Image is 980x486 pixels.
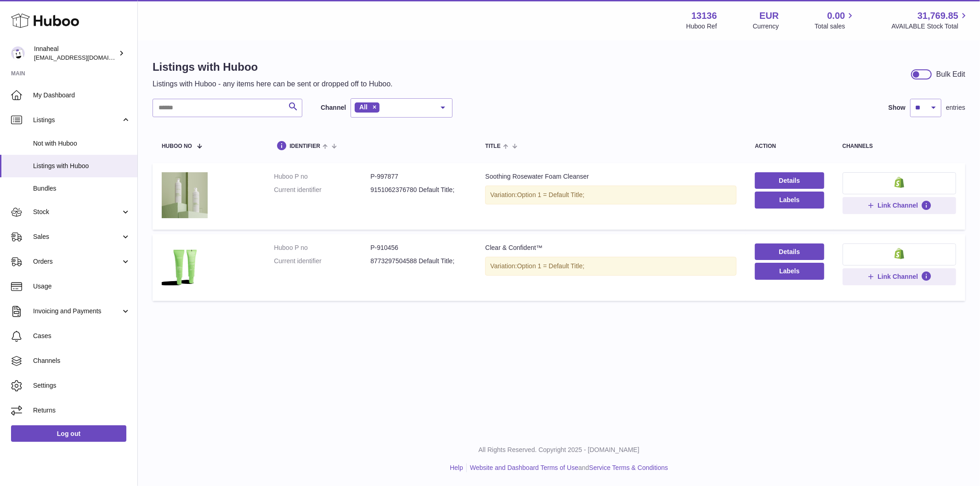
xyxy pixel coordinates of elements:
[517,191,584,198] span: Option 1 = Default Title;
[815,22,855,31] span: Total sales
[33,381,130,390] span: Settings
[755,172,824,189] a: Details
[878,272,918,281] span: Link Channel
[274,257,370,266] dt: Current identifier
[891,22,969,31] span: AVAILABLE Stock Total
[162,243,208,289] img: Clear & Confident™
[946,103,965,112] span: entries
[485,243,736,252] div: Clear & Confident™
[467,463,668,472] li: and
[370,186,467,194] dd: 9151062376780 Default Title;
[33,91,130,100] span: My Dashboard
[485,257,736,276] div: Variation:
[34,54,135,61] span: [EMAIL_ADDRESS][DOMAIN_NAME]
[517,262,584,270] span: Option 1 = Default Title;
[485,143,500,149] span: title
[33,232,121,241] span: Sales
[33,356,130,365] span: Channels
[33,257,121,266] span: Orders
[450,464,463,471] a: Help
[321,103,346,112] label: Channel
[359,103,368,111] span: All
[33,184,130,193] span: Bundles
[815,10,855,31] a: 0.00 Total sales
[33,139,130,148] span: Not with Huboo
[153,60,393,74] h1: Listings with Huboo
[895,177,904,188] img: shopify-small.png
[370,172,467,181] dd: P-997877
[274,243,370,252] dt: Huboo P no
[878,201,918,209] span: Link Channel
[843,268,957,285] button: Link Channel
[470,464,578,471] a: Website and Dashboard Terms of Use
[162,143,192,149] span: Huboo no
[153,79,393,89] p: Listings with Huboo - any items here can be sent or dropped off to Huboo.
[936,69,965,79] div: Bulk Edit
[485,186,736,204] div: Variation:
[589,464,668,471] a: Service Terms & Conditions
[33,116,121,124] span: Listings
[274,172,370,181] dt: Huboo P no
[33,282,130,291] span: Usage
[891,10,969,31] a: 31,769.85 AVAILABLE Stock Total
[918,10,958,22] span: 31,769.85
[889,103,906,112] label: Show
[691,10,717,22] strong: 13136
[33,332,130,340] span: Cases
[755,192,824,208] button: Labels
[759,10,779,22] strong: EUR
[485,172,736,181] div: Soothing Rosewater Foam Cleanser
[370,243,467,252] dd: P-910456
[755,243,824,260] a: Details
[11,425,126,442] a: Log out
[686,22,717,31] div: Huboo Ref
[755,143,824,149] div: action
[370,257,467,266] dd: 8773297504588 Default Title;
[33,307,121,316] span: Invoicing and Payments
[274,186,370,194] dt: Current identifier
[843,143,957,149] div: channels
[33,406,130,415] span: Returns
[11,46,25,60] img: internalAdmin-13136@internal.huboo.com
[33,162,130,170] span: Listings with Huboo
[34,45,117,62] div: Innaheal
[33,208,121,216] span: Stock
[289,143,320,149] span: identifier
[827,10,845,22] span: 0.00
[145,446,973,454] p: All Rights Reserved. Copyright 2025 - [DOMAIN_NAME]
[895,248,904,259] img: shopify-small.png
[843,197,957,214] button: Link Channel
[753,22,779,31] div: Currency
[162,172,208,218] img: Soothing Rosewater Foam Cleanser
[755,263,824,279] button: Labels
